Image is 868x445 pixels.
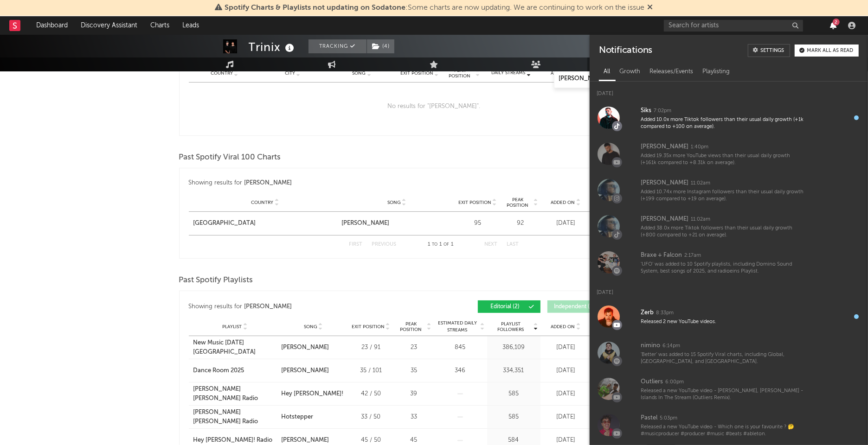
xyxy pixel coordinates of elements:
[641,413,657,424] div: Pastel
[648,4,653,12] span: Dismiss
[691,180,710,187] div: 11:02am
[285,70,295,76] span: City
[795,44,859,57] button: Mark all as read
[543,413,589,422] div: [DATE]
[281,343,345,352] a: [PERSON_NAME]
[489,389,538,399] div: 585
[551,70,575,76] span: Added On
[507,242,519,247] button: Last
[193,366,277,375] a: Dance Room 2025
[189,300,434,313] div: Showing results for
[547,300,610,313] button: Independent(0)
[503,219,538,228] div: 92
[641,214,688,225] div: [PERSON_NAME]
[30,16,74,35] a: Dashboard
[436,366,485,375] div: 346
[397,436,431,445] div: 45
[193,408,277,426] a: [PERSON_NAME] [PERSON_NAME] Radio
[281,413,345,422] a: Hotstepper
[489,436,538,445] div: 584
[590,208,868,244] a: [PERSON_NAME]11:02amAdded 38.0x more Tiktok followers than their usual daily growth (+800 compare...
[554,70,670,88] input: Search Playlists/Charts
[372,242,397,247] button: Previous
[489,413,538,422] div: 585
[641,250,682,261] div: Braxe + Falcon
[350,343,392,352] div: 23 / 91
[281,343,329,352] div: [PERSON_NAME]
[590,172,868,208] a: [PERSON_NAME]11:02amAdded 10.74x more Instagram followers than their usual daily growth (+199 com...
[641,424,804,438] div: Released a new YouTube video - Which one is your favourite ? 🤔 #musicproducer #producer #music #b...
[543,436,589,445] div: [DATE]
[304,324,317,330] span: Song
[553,304,596,310] span: Independent ( 0 )
[193,219,337,228] a: [GEOGRAPHIC_DATA]
[641,189,804,203] div: Added 10.74x more Instagram followers than their usual daily growth (+199 compared to +19 on aver...
[599,44,652,57] div: Notifications
[807,48,853,53] div: Mark all as read
[193,366,244,375] div: Dance Room 2025
[485,242,498,247] button: Next
[599,64,615,80] div: All
[350,413,392,422] div: 33 / 50
[489,366,538,375] div: 334,351
[590,407,868,443] a: Pastel5:03pmReleased a new YouTube video - Which one is your favourite ? 🤔 #musicproducer #produc...
[590,82,868,100] div: [DATE]
[833,19,840,25] div: 2
[654,108,671,114] div: 7:02pm
[397,343,431,352] div: 23
[436,320,479,334] span: Estimated Daily Streams
[244,178,292,189] div: [PERSON_NAME]
[698,64,734,80] div: Playlisting
[590,244,868,280] a: Braxe + Falcon2:17am'UFO' was added to 10 Spotify playlists, including Domino Sound System, best ...
[478,300,540,313] button: Editorial(2)
[281,366,345,375] a: [PERSON_NAME]
[189,83,680,131] div: No results for " [PERSON_NAME] ".
[590,335,868,371] a: nimino6:14pm'Better' was added to 15 Spotify Viral charts, including Global, [GEOGRAPHIC_DATA], a...
[641,225,804,239] div: Added 38.0x more Tiktok followers than their usual daily growth (+800 compared to +21 on average).
[590,100,868,136] a: Siks7:02pmAdded 10.0x more Tiktok followers than their usual daily growth (+1k compared to +100 o...
[484,304,527,310] span: Editorial ( 2 )
[193,338,277,356] a: New Music [DATE] [GEOGRAPHIC_DATA]
[397,321,426,332] span: Peak Position
[641,376,663,388] div: Outliers
[664,20,803,32] input: Search for artists
[281,413,313,422] div: Hotstepper
[244,301,292,312] div: [PERSON_NAME]
[656,310,674,317] div: 8:33pm
[641,153,804,167] div: Added 19.35x more YouTube views than their usual daily growth (+161k compared to +8.31k on average).
[225,4,645,12] span: : Some charts are now updating. We are continuing to work on the issue
[660,415,677,422] div: 5:03pm
[193,385,277,403] a: [PERSON_NAME] [PERSON_NAME] Radio
[341,219,452,228] a: [PERSON_NAME]
[691,144,708,151] div: 1:40pm
[590,136,868,172] a: [PERSON_NAME]1:40pmAdded 19.35x more YouTube views than their usual daily growth (+161k compared ...
[397,366,431,375] div: 35
[436,343,485,352] div: 845
[641,351,804,366] div: 'Better' was added to 15 Spotify Viral charts, including Global, [GEOGRAPHIC_DATA], and [GEOGRAPH...
[367,39,394,53] button: (4)
[748,44,790,57] a: Settings
[445,68,475,79] span: Peak Position
[189,178,434,189] div: Showing results for
[281,389,343,399] div: Hey [PERSON_NAME]!
[144,16,176,35] a: Charts
[415,239,466,250] div: 1 1 1
[309,39,366,53] button: Tracking
[341,219,389,228] div: [PERSON_NAME]
[179,275,253,286] span: Past Spotify Playlists
[641,141,688,153] div: [PERSON_NAME]
[222,324,242,330] span: Playlist
[543,343,589,352] div: [DATE]
[615,64,645,80] div: Growth
[281,389,345,399] a: Hey [PERSON_NAME]!
[492,70,526,76] span: Daily Streams
[400,70,433,76] span: Exit Position
[489,343,538,352] div: 386,109
[193,219,256,228] div: [GEOGRAPHIC_DATA]
[397,413,431,422] div: 33
[641,178,688,189] div: [PERSON_NAME]
[590,280,868,299] div: [DATE]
